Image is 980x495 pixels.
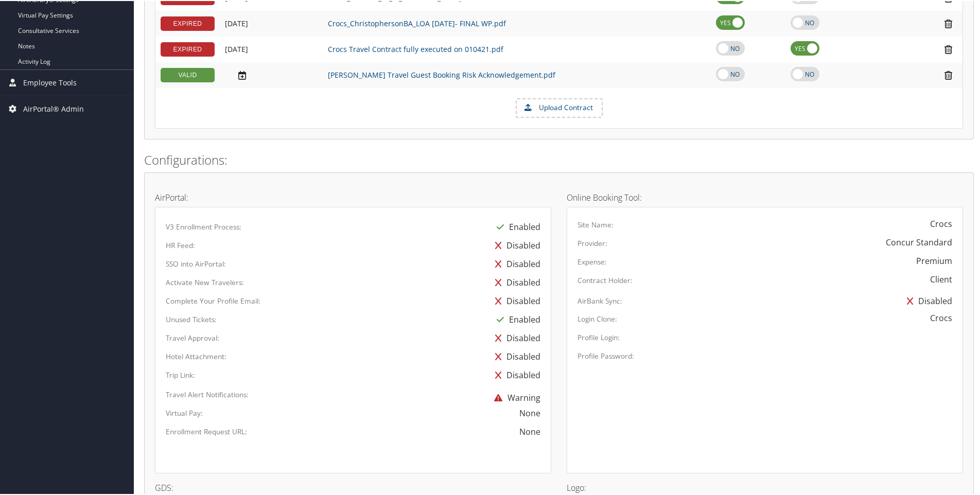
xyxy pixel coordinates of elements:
[166,369,195,379] label: Trip Link:
[328,43,503,53] a: Crocs Travel Contract fully executed on 010421.pdf
[166,239,195,250] label: HR Feed:
[490,365,540,383] div: Disabled
[930,311,952,323] div: Crocs
[144,150,974,168] h2: Configurations:
[23,69,77,95] span: Employee Tools
[328,69,555,79] a: [PERSON_NAME] Travel Guest Booking Risk Acknowledgement.pdf
[519,406,540,418] div: None
[930,272,952,285] div: Client
[886,235,952,247] div: Concur Standard
[489,391,540,402] span: Warning
[577,331,620,342] label: Profile Login:
[916,254,952,266] div: Premium
[225,69,318,80] div: Add/Edit Date
[577,350,634,360] label: Profile Password:
[577,256,607,266] label: Expense:
[902,291,952,309] div: Disabled
[517,98,602,116] label: Upload Contract
[567,483,963,491] h4: Logo:
[166,295,260,305] label: Complete Your Profile Email:
[567,192,963,201] h4: Online Booking Tool:
[930,217,952,229] div: Crocs
[225,17,248,27] span: [DATE]
[939,17,957,28] i: Remove Contract
[577,313,617,323] label: Login Clone:
[155,192,551,201] h4: AirPortal:
[225,43,248,53] span: [DATE]
[490,254,540,272] div: Disabled
[166,221,241,231] label: V3 Enrollment Process:
[225,44,318,53] div: Add/Edit Date
[166,426,247,436] label: Enrollment Request URL:
[490,328,540,346] div: Disabled
[166,388,249,399] label: Travel Alert Notifications:
[166,313,217,324] label: Unused Tickets:
[161,41,215,56] div: EXPIRED
[155,483,551,491] h4: GDS:
[161,15,215,30] div: EXPIRED
[577,237,607,247] label: Provider:
[161,67,215,81] div: VALID
[490,346,540,365] div: Disabled
[577,274,633,285] label: Contract Holder:
[225,18,318,27] div: Add/Edit Date
[166,332,219,342] label: Travel Approval:
[492,217,540,235] div: Enabled
[939,43,957,54] i: Remove Contract
[490,291,540,309] div: Disabled
[166,258,226,268] label: SSO into AirPortal:
[23,95,84,121] span: AirPortal® Admin
[166,276,244,287] label: Activate New Travelers:
[577,219,614,229] label: Site Name:
[490,272,540,291] div: Disabled
[166,350,226,361] label: Hotel Attachment:
[490,235,540,254] div: Disabled
[166,407,203,417] label: Virtual Pay:
[328,17,506,27] a: Crocs_ChristophersonBA_LOA [DATE]- FINAL WP.pdf
[492,309,540,328] div: Enabled
[577,295,622,305] label: AirBank Sync:
[328,425,540,437] div: None
[939,69,957,80] i: Remove Contract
